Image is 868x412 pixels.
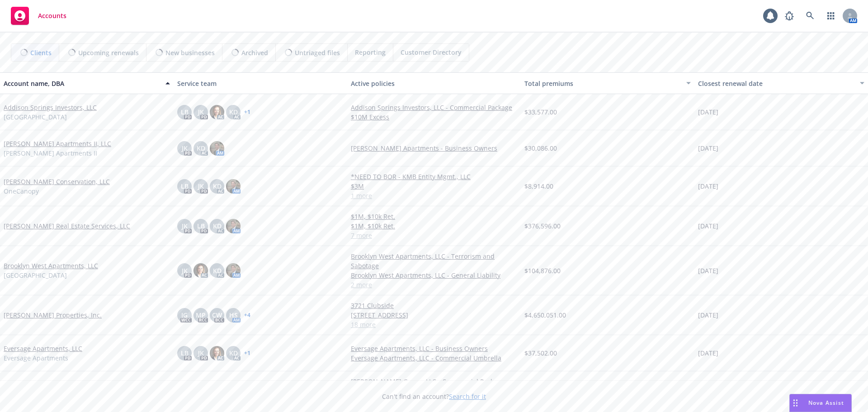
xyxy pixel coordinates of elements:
[4,177,110,186] a: [PERSON_NAME] Conservation, LLC
[244,109,250,115] a: + 1
[524,107,557,117] span: $33,577.00
[7,3,70,28] a: Accounts
[351,221,517,231] a: $1M, $10k Ret.
[198,107,204,117] span: JK
[4,186,39,196] span: OneCanopy
[698,266,718,275] span: [DATE]
[226,263,241,278] img: photo
[182,143,188,153] span: JK
[181,107,189,117] span: LB
[78,48,139,57] span: Upcoming renewals
[694,72,868,94] button: Closest renewal date
[351,344,517,353] a: Eversage Apartments, LLC - Business Owners
[213,221,222,231] span: KD
[698,348,718,358] span: [DATE]
[177,79,344,88] div: Service team
[351,79,517,88] div: Active policies
[801,7,819,25] a: Search
[351,310,517,320] a: [STREET_ADDRESS]
[181,181,189,191] span: LB
[38,12,66,19] span: Accounts
[4,353,68,363] span: Eversage Apartments
[197,221,205,231] span: LB
[351,172,517,181] a: *NEED TO BOR - KMB Entity Mgmt., LLC
[351,103,517,112] a: Addison Springs Investors, LLC - Commercial Package
[210,105,224,119] img: photo
[4,103,97,112] a: Addison Springs Investors, LLC
[226,219,241,233] img: photo
[351,231,517,240] a: 7 more
[698,310,718,320] span: [DATE]
[198,181,204,191] span: JK
[182,266,188,275] span: JK
[524,143,557,153] span: $30,086.00
[351,270,517,280] a: Brooklyn West Apartments, LLC - General Liability
[351,353,517,363] a: Eversage Apartments, LLC - Commercial Umbrella
[198,348,204,358] span: JK
[196,310,206,320] span: MP
[698,107,718,117] span: [DATE]
[351,301,517,310] a: 3721 Clubside
[347,72,521,94] button: Active policies
[229,348,238,358] span: KD
[698,221,718,231] span: [DATE]
[524,266,561,275] span: $104,876.00
[524,181,553,191] span: $8,914.00
[229,310,238,320] span: HS
[351,191,517,200] a: 1 more
[226,179,241,194] img: photo
[210,346,224,360] img: photo
[213,181,222,191] span: KD
[698,143,718,153] span: [DATE]
[351,320,517,329] a: 18 more
[351,212,517,221] a: $1M, $10k Ret.
[351,181,517,191] a: $3M
[210,141,224,156] img: photo
[401,47,462,57] span: Customer Directory
[355,47,386,57] span: Reporting
[241,48,268,57] span: Archived
[521,72,694,94] button: Total premiums
[351,112,517,122] a: $10M Excess
[789,394,852,412] button: Nova Assist
[174,72,347,94] button: Service team
[790,394,801,412] div: Drag to move
[244,350,250,356] a: + 1
[4,112,67,122] span: [GEOGRAPHIC_DATA]
[780,7,798,25] a: Report a Bug
[822,7,840,25] a: Switch app
[4,270,67,280] span: [GEOGRAPHIC_DATA]
[4,221,130,231] a: [PERSON_NAME] Real Estate Services, LLC
[698,79,854,88] div: Closest renewal date
[382,392,486,401] span: Can't find an account?
[244,313,250,318] a: + 4
[4,344,82,353] a: Eversage Apartments, LLC
[698,181,718,191] span: [DATE]
[193,263,208,278] img: photo
[524,310,566,320] span: $4,650,051.00
[351,251,517,270] a: Brooklyn West Apartments, LLC - Terrorism and Sabotage
[197,143,205,153] span: KD
[229,107,238,117] span: KD
[181,310,188,320] span: JG
[449,392,486,401] a: Search for it
[351,143,517,153] a: [PERSON_NAME] Apartments - Business Owners
[524,221,561,231] span: $376,596.00
[4,310,102,320] a: [PERSON_NAME] Properties, Inc.
[212,310,222,320] span: CW
[524,348,557,358] span: $37,502.00
[4,79,160,88] div: Account name, DBA
[351,280,517,289] a: 2 more
[351,377,517,386] a: [PERSON_NAME] Group, LLC - Commercial Package
[181,348,189,358] span: LB
[295,48,340,57] span: Untriaged files
[213,266,222,275] span: KD
[30,48,52,57] span: Clients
